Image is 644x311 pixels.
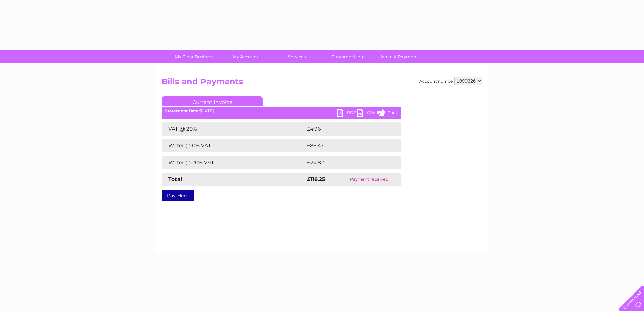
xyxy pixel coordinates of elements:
[162,109,401,113] div: [DATE]
[419,77,482,85] div: Account number
[167,50,222,63] a: My Clear Business
[162,96,263,106] a: Current Invoice
[162,122,305,136] td: VAT @ 20%
[372,50,427,63] a: Make A Payment
[307,176,325,182] strong: £116.25
[320,50,376,63] a: Customer Help
[337,109,357,118] a: PDF
[305,122,385,136] td: £4.96
[269,50,325,63] a: Services
[305,139,387,152] td: £86.47
[168,176,182,182] strong: Total
[162,190,194,201] a: Pay Here
[377,109,397,118] a: Print
[162,77,482,90] h2: Bills and Payments
[165,108,200,113] b: Statement Date:
[338,173,401,186] td: Payment received
[162,156,305,169] td: Water @ 20% VAT
[218,50,273,63] a: My Account
[162,139,305,152] td: Water @ 0% VAT
[305,156,387,169] td: £24.82
[357,109,377,118] a: CSV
